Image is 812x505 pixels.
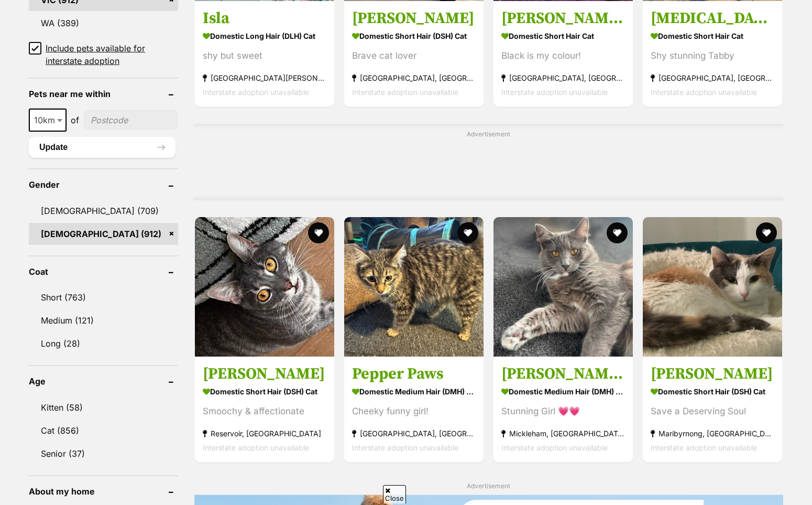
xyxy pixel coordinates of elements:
span: Interstate adoption unavailable [203,88,309,96]
h3: Isla [203,8,326,28]
a: Medium (121) [29,309,178,331]
strong: Domestic Short Hair (DSH) Cat [352,28,476,44]
strong: [GEOGRAPHIC_DATA][PERSON_NAME][GEOGRAPHIC_DATA] [203,71,326,85]
a: Cat (856) [29,420,178,442]
header: Pets near me within [29,89,178,99]
div: Save a Deserving Soul [651,405,774,419]
a: WA (389) [29,12,178,34]
button: favourite [607,222,628,243]
a: Long (28) [29,332,178,354]
span: Advertisement [467,482,510,490]
strong: Maribyrnong, [GEOGRAPHIC_DATA] [651,427,774,441]
header: Age [29,377,178,386]
div: Advertisement [194,124,783,200]
div: Brave cat lover [352,49,476,63]
strong: Domestic Short Hair (DSH) Cat [651,384,774,400]
a: Include pets available for interstate adoption [29,42,178,67]
button: favourite [308,222,329,243]
a: [MEDICAL_DATA] ** 2nd Chance Cat Rescue ** Domestic Short Hair Cat Shy stunning Tabby [GEOGRAPHIC... [643,1,782,107]
a: Senior (37) [29,443,178,465]
button: Update [29,137,175,158]
div: Shy stunning Tabby [651,49,774,63]
img: Sally - Domestic Short Hair (DSH) Cat [195,217,334,357]
strong: [GEOGRAPHIC_DATA], [GEOGRAPHIC_DATA] [352,71,476,85]
h3: Pepper Paws [352,364,476,384]
span: Interstate adoption unavailable [203,444,309,453]
a: Isla Domestic Long Hair (DLH) Cat shy but sweet [GEOGRAPHIC_DATA][PERSON_NAME][GEOGRAPHIC_DATA] I... [195,1,334,107]
header: About my home [29,487,178,496]
span: Include pets available for interstate adoption [46,42,178,67]
span: 10km [30,113,65,127]
a: Kitten (58) [29,396,178,418]
strong: [GEOGRAPHIC_DATA], [GEOGRAPHIC_DATA] [651,71,774,85]
span: 10km [29,109,67,132]
a: [PERSON_NAME] Bunjil **2nd Chance Cat Rescue** Domestic Short Hair Cat Black is my colour! [GEOGR... [493,1,633,107]
strong: Domestic Short Hair (DSH) Cat [203,384,326,400]
a: [PERSON_NAME] Domestic Short Hair (DSH) Cat Brave cat lover [GEOGRAPHIC_DATA], [GEOGRAPHIC_DATA] ... [344,1,484,107]
img: Angelina - Domestic Short Hair (DSH) Cat [643,217,782,357]
span: Interstate adoption unavailable [651,88,757,96]
strong: [GEOGRAPHIC_DATA], [GEOGRAPHIC_DATA] [352,427,476,441]
h3: [PERSON_NAME] Bunjil **2nd Chance Cat Rescue** [501,8,625,28]
a: [PERSON_NAME] 🌷 Domestic Medium Hair (DMH) Cat Stunning Girl 💗💗 Mickleham, [GEOGRAPHIC_DATA] Inte... [493,357,633,463]
h3: [PERSON_NAME] [651,364,774,384]
strong: Domestic Short Hair Cat [501,28,625,44]
span: Interstate adoption unavailable [651,444,757,453]
strong: [GEOGRAPHIC_DATA], [GEOGRAPHIC_DATA] [501,71,625,85]
strong: Mickleham, [GEOGRAPHIC_DATA] [501,427,625,441]
span: of [71,114,79,126]
img: Pepper Paws - Domestic Medium Hair (DMH) Cat [344,217,484,357]
header: Coat [29,267,178,276]
a: [DEMOGRAPHIC_DATA] (709) [29,200,178,222]
h3: [PERSON_NAME] 🌷 [501,364,625,384]
div: Smoochy & affectionate [203,405,326,419]
span: Close [383,485,406,503]
button: favourite [756,222,777,243]
strong: Domestic Long Hair (DLH) Cat [203,28,326,44]
button: favourite [457,222,478,243]
a: Short (763) [29,286,178,308]
strong: Domestic Medium Hair (DMH) Cat [352,384,476,400]
span: Interstate adoption unavailable [501,444,608,453]
h3: [MEDICAL_DATA] ** 2nd Chance Cat Rescue ** [651,8,774,28]
a: Pepper Paws Domestic Medium Hair (DMH) Cat Cheeky funny girl! [GEOGRAPHIC_DATA], [GEOGRAPHIC_DATA... [344,357,484,463]
a: [PERSON_NAME] Domestic Short Hair (DSH) Cat Save a Deserving Soul Maribyrnong, [GEOGRAPHIC_DATA] ... [643,357,782,463]
span: Interstate adoption unavailable [501,88,608,96]
h3: [PERSON_NAME] [203,364,326,384]
h3: [PERSON_NAME] [352,8,476,28]
div: Black is my colour! [501,49,625,63]
strong: Domestic Short Hair Cat [651,28,774,44]
div: Stunning Girl 💗💗 [501,405,625,419]
img: Hilda 🌷 - Domestic Medium Hair (DMH) Cat [493,217,633,357]
input: postcode [83,110,178,130]
strong: Reservoir, [GEOGRAPHIC_DATA] [203,427,326,441]
header: Gender [29,180,178,189]
a: [DEMOGRAPHIC_DATA] (912) [29,223,178,245]
span: Interstate adoption unavailable [352,88,458,96]
span: Interstate adoption unavailable [352,444,458,453]
div: shy but sweet [203,49,326,63]
strong: Domestic Medium Hair (DMH) Cat [501,384,625,400]
a: [PERSON_NAME] Domestic Short Hair (DSH) Cat Smoochy & affectionate Reservoir, [GEOGRAPHIC_DATA] I... [195,357,334,463]
div: Cheeky funny girl! [352,405,476,419]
